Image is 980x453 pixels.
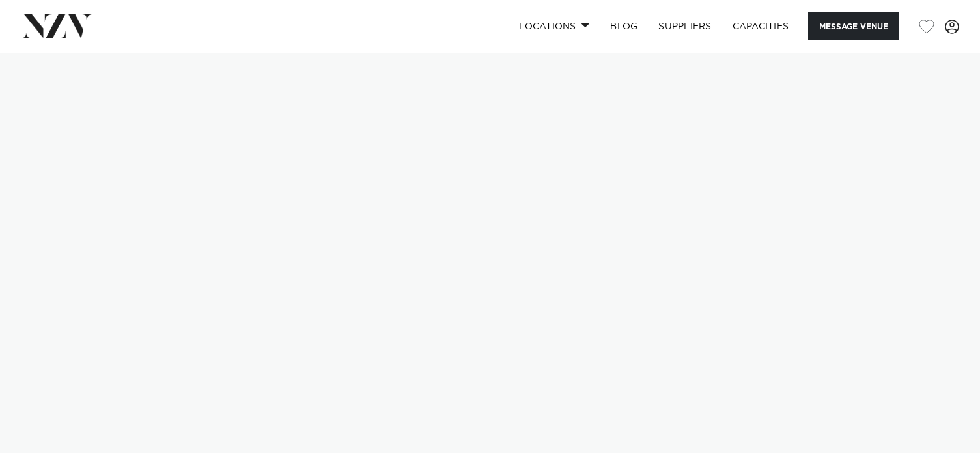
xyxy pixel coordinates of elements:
[648,12,721,40] a: SUPPLIERS
[600,12,648,40] a: BLOG
[722,12,800,40] a: Capacities
[21,14,92,38] img: nzv-logo.png
[808,12,899,40] button: Message Venue
[509,12,600,40] a: Locations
